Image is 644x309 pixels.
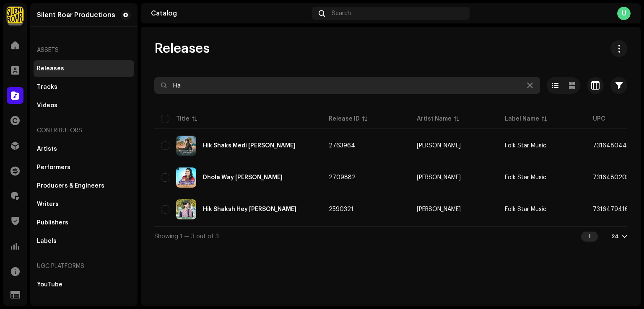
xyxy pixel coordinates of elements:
span: 7316480205310 [593,175,640,180]
span: 2709882 [329,175,356,180]
re-m-nav-item: Labels [34,233,134,250]
div: [PERSON_NAME] [417,175,461,180]
span: 7316480441794 [593,143,641,149]
div: Artist Name [417,115,452,123]
div: Hik Shaks Medi Majboori Aey [203,143,296,149]
re-m-nav-item: Producers & Engineers [34,178,134,194]
div: 1 [581,232,598,242]
span: 2590321 [329,206,353,212]
img: bc4e9f95-1b21-469b-9051-89ef9b86f47b [176,136,196,156]
div: Silent Roar Productions [37,12,115,18]
re-a-nav-header: Contributors [34,121,134,141]
re-m-nav-item: Writers [34,196,134,213]
div: Hik Shaksh Hey Zehan Tu [203,206,296,212]
img: e8949d41-8c9d-4f2f-baca-d18c4c948295 [176,199,196,219]
div: Title [176,115,190,123]
div: Performers [37,164,70,171]
div: Label Name [505,115,539,123]
span: Baqir Sanjrani [417,143,491,149]
div: Release ID [329,115,360,123]
div: Writers [37,201,59,208]
re-m-nav-item: Performers [34,159,134,176]
input: Search [154,77,540,94]
span: Releases [154,40,210,57]
div: Dhola Way Sadi Akhin Dey Samnay [203,175,283,180]
div: Tracks [37,84,57,90]
div: Catalog [151,10,309,17]
div: 24 [611,233,619,240]
div: YouTube [37,281,62,288]
div: Videos [37,102,57,109]
div: Artists [37,146,57,152]
div: [PERSON_NAME] [417,143,461,149]
span: Folk Star Music [505,206,546,212]
re-m-nav-item: YouTube [34,276,134,293]
div: Publishers [37,219,68,226]
span: Folk Star Music [505,175,546,180]
re-a-nav-header: UGC Platforms [34,256,134,276]
span: Search [332,10,351,17]
span: Baqir Sanjrani [417,206,491,212]
re-m-nav-item: Artists [34,141,134,157]
span: 2763964 [329,143,355,149]
span: 7316479416789 [593,206,640,212]
div: U [617,7,631,20]
re-a-nav-header: Assets [34,40,134,60]
div: [PERSON_NAME] [417,206,461,212]
img: 79e81c27-8312-478b-8bf2-2cb456b83289 [176,167,196,188]
span: Folk Star Music [505,143,546,149]
div: Producers & Engineers [37,183,104,189]
re-m-nav-item: Tracks [34,79,134,95]
div: Releases [37,65,64,72]
span: Showing 1 — 3 out of 3 [154,234,219,239]
span: Shahzadi Saira Faiz [417,175,491,180]
div: Labels [37,238,57,245]
re-m-nav-item: Publishers [34,214,134,231]
re-m-nav-item: Releases [34,60,134,77]
img: fcfd72e7-8859-4002-b0df-9a7058150634 [7,7,23,23]
re-m-nav-item: Videos [34,97,134,114]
